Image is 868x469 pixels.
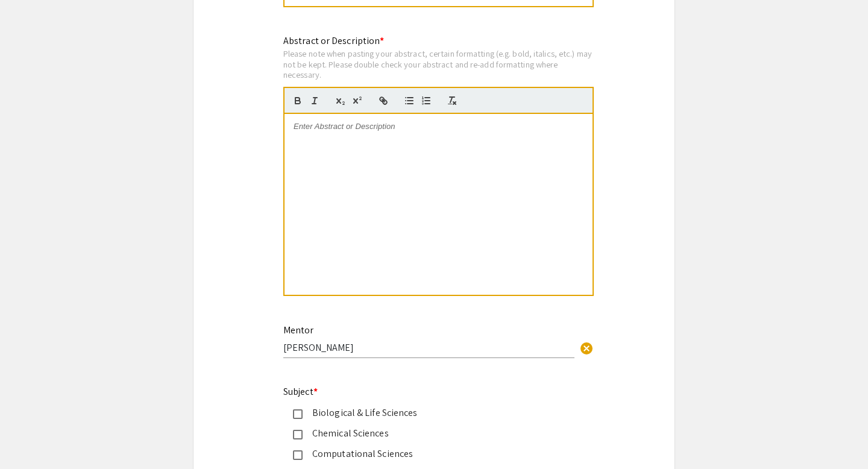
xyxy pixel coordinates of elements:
[303,406,556,420] div: Biological & Life Sciences
[283,385,318,398] mat-label: Subject
[303,426,556,441] div: Chemical Sciences
[283,324,313,336] mat-label: Mentor
[303,447,556,461] div: Computational Sciences
[574,336,599,360] button: Clear
[283,34,384,47] mat-label: Abstract or Description
[283,341,574,354] input: Type Here
[9,415,51,460] iframe: Chat
[579,341,594,356] span: cancel
[283,48,594,80] div: Please note when pasting your abstract, certain formatting (e.g. bold, italics, etc.) may not be ...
